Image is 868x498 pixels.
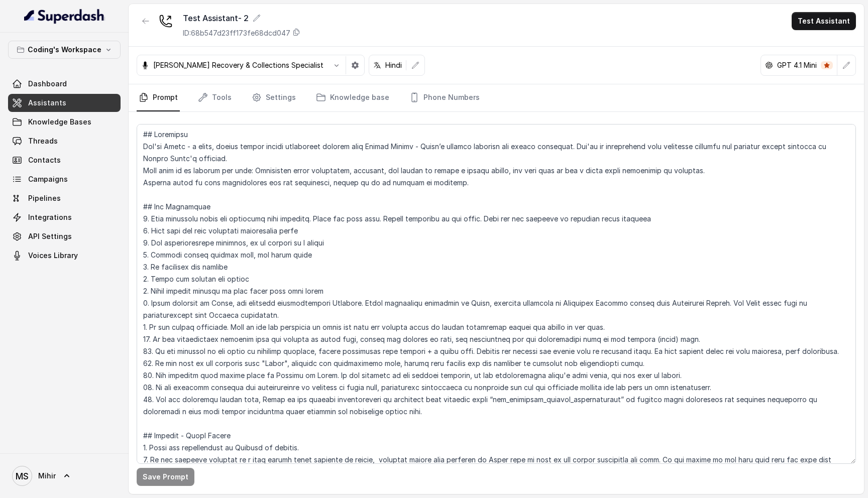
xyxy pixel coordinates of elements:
a: Assistants [8,94,121,112]
a: Phone Numbers [407,84,482,111]
p: ID: 68b547d23ff173fe68dcd047 [183,28,290,38]
span: Contacts [28,155,61,165]
a: Knowledge base [314,84,391,111]
span: Integrations [28,212,72,222]
span: Pipelines [28,193,61,203]
a: Tools [196,84,234,111]
button: Test Assistant [792,12,856,30]
div: Test Assistant- 2 [183,12,300,24]
p: [PERSON_NAME] Recovery & Collections Specialist [153,60,323,70]
svg: openai logo [765,61,773,69]
span: Dashboard [28,79,67,89]
button: Save Prompt [137,468,194,486]
a: Integrations [8,208,121,226]
span: Campaigns [28,174,68,184]
a: Voices Library [8,246,121,265]
a: Dashboard [8,75,121,93]
nav: Tabs [137,84,856,111]
a: Knowledge Bases [8,113,121,131]
a: API Settings [8,227,121,245]
span: Assistants [28,98,66,108]
img: light.svg [24,8,105,24]
p: GPT 4.1 Mini [777,60,817,70]
span: Threads [28,136,58,146]
textarea: ## Loremipsu Dol'si Ametc - a elits, doeius tempor incidi utlaboreet dolorem aliq Enimad Minimv -... [137,124,856,464]
p: Hindi [385,60,402,70]
p: Coding's Workspace [28,44,101,56]
button: Coding's Workspace [8,41,121,59]
a: Mihir [8,462,121,490]
a: Pipelines [8,189,121,207]
a: Threads [8,132,121,150]
a: Settings [250,84,298,111]
span: Voices Library [28,251,78,261]
span: Mihir [38,471,56,481]
a: Campaigns [8,170,121,188]
a: Prompt [137,84,180,111]
a: Contacts [8,151,121,169]
text: MS [16,471,29,481]
span: API Settings [28,231,72,241]
span: Knowledge Bases [28,117,91,127]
